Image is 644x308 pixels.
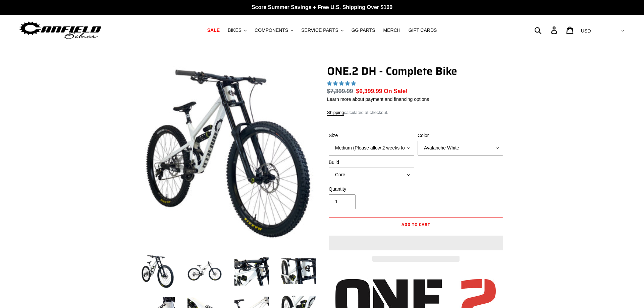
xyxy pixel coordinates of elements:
[251,26,297,35] button: COMPONENTS
[329,218,503,232] button: Add to cart
[204,26,223,35] a: SALE
[329,159,414,166] label: Build
[405,26,440,35] a: GIFT CARDS
[280,253,317,290] img: Load image into Gallery viewer, ONE.2 DH - Complete Bike
[327,109,505,116] div: calculated at checkout.
[327,81,357,86] span: 5.00 stars
[401,221,430,228] span: Add to cart
[327,88,353,95] s: $7,399.99
[329,186,414,193] label: Quantity
[380,26,404,35] a: MERCH
[327,65,505,77] h1: ONE.2 DH - Complete Bike
[348,26,379,35] a: GG PARTS
[301,27,338,33] span: SERVICE PARTS
[228,27,241,33] span: BIKES
[352,27,375,33] span: GG PARTS
[207,27,220,33] span: SALE
[418,132,503,139] label: Color
[327,110,344,116] a: Shipping
[298,26,346,35] button: SERVICE PARTS
[18,20,102,41] img: Canfield Bikes
[538,23,555,38] input: Search
[384,87,408,96] span: On Sale!
[139,253,176,290] img: Load image into Gallery viewer, ONE.2 DH - Complete Bike
[329,132,414,139] label: Size
[383,27,400,33] span: MERCH
[356,88,382,95] span: $6,399.99
[141,66,316,241] img: ONE.2 DH - Complete Bike
[233,253,270,290] img: Load image into Gallery viewer, ONE.2 DH - Complete Bike
[409,27,437,33] span: GIFT CARDS
[224,26,250,35] button: BIKES
[186,253,223,290] img: Load image into Gallery viewer, ONE.2 DH - Complete Bike
[327,97,429,102] a: Learn more about payment and financing options
[255,27,288,33] span: COMPONENTS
